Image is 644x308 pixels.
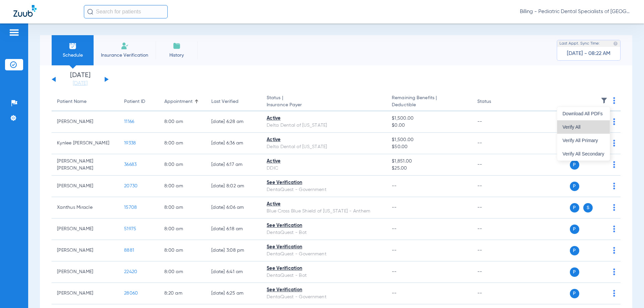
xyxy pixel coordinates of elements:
[610,276,644,308] iframe: Chat Widget
[562,125,604,129] span: Verify All
[562,111,604,116] span: Download All PDFs
[562,151,604,156] span: Verify All Secondary
[562,138,604,143] span: Verify All Primary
